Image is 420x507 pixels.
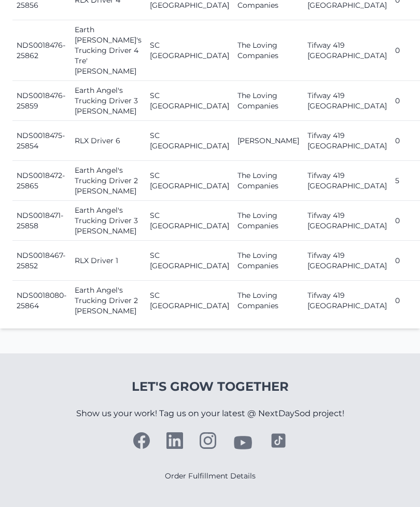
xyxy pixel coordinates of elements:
[71,20,146,81] td: Earth [PERSON_NAME]'s Trucking Driver 4 Tre' [PERSON_NAME]
[233,121,303,161] td: [PERSON_NAME]
[146,20,233,81] td: SC [GEOGRAPHIC_DATA]
[146,201,233,241] td: SC [GEOGRAPHIC_DATA]
[71,161,146,201] td: Earth Angel's Trucking Driver 2 [PERSON_NAME]
[146,281,233,321] td: SC [GEOGRAPHIC_DATA]
[12,201,71,241] td: NDS0018471-25858
[71,81,146,121] td: Earth Angel's Trucking Driver 3 [PERSON_NAME]
[76,378,344,395] h4: Let's Grow Together
[233,20,303,81] td: The Loving Companies
[12,161,71,201] td: NDS0018472-25865
[146,81,233,121] td: SC [GEOGRAPHIC_DATA]
[233,161,303,201] td: The Loving Companies
[12,241,71,281] td: NDS0018467-25852
[146,121,233,161] td: SC [GEOGRAPHIC_DATA]
[233,201,303,241] td: The Loving Companies
[71,241,146,281] td: RLX Driver 1
[303,241,391,281] td: Tifway 419 [GEOGRAPHIC_DATA]
[233,241,303,281] td: The Loving Companies
[146,161,233,201] td: SC [GEOGRAPHIC_DATA]
[233,81,303,121] td: The Loving Companies
[12,81,71,121] td: NDS0018476-25859
[71,201,146,241] td: Earth Angel's Trucking Driver 3 [PERSON_NAME]
[303,81,391,121] td: Tifway 419 [GEOGRAPHIC_DATA]
[233,281,303,321] td: The Loving Companies
[71,281,146,321] td: Earth Angel's Trucking Driver 2 [PERSON_NAME]
[303,281,391,321] td: Tifway 419 [GEOGRAPHIC_DATA]
[303,201,391,241] td: Tifway 419 [GEOGRAPHIC_DATA]
[12,281,71,321] td: NDS0018080-25864
[303,20,391,81] td: Tifway 419 [GEOGRAPHIC_DATA]
[303,161,391,201] td: Tifway 419 [GEOGRAPHIC_DATA]
[303,121,391,161] td: Tifway 419 [GEOGRAPHIC_DATA]
[165,471,256,481] a: Order Fulfillment Details
[146,241,233,281] td: SC [GEOGRAPHIC_DATA]
[76,395,344,432] p: Show us your work! Tag us on your latest @ NextDaySod project!
[71,121,146,161] td: RLX Driver 6
[12,20,71,81] td: NDS0018476-25862
[12,121,71,161] td: NDS0018475-25854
